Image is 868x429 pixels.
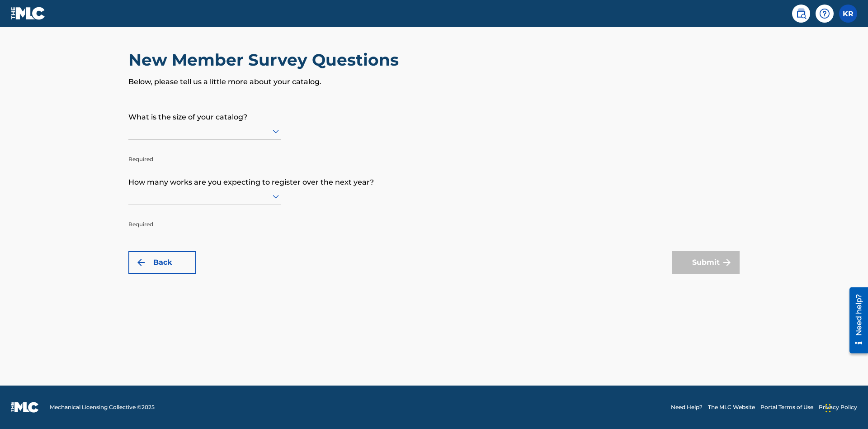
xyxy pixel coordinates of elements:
a: Need Help? [671,403,703,411]
a: Portal Terms of Use [760,403,813,411]
a: Public Search [792,5,810,23]
iframe: Resource Center [843,284,868,358]
div: Drag [826,395,831,422]
div: User Menu [839,5,857,23]
div: Help [816,5,834,23]
img: MLC Logo [11,7,46,20]
a: The MLC Website [708,403,755,411]
p: Required [128,207,281,229]
img: help [819,8,830,19]
h2: New Member Survey Questions [128,50,403,70]
img: 7ee5dd4eb1f8a8e3ef2f.svg [136,257,146,268]
img: logo [11,402,39,413]
p: Required [128,142,281,163]
p: How many works are you expecting to register over the next year? [128,163,740,188]
p: What is the size of your catalog? [128,98,740,123]
img: search [796,8,807,19]
button: Back [128,251,196,274]
span: Mechanical Licensing Collective © 2025 [50,403,155,411]
p: Below, please tell us a little more about your catalog. [128,76,740,87]
a: Privacy Policy [819,403,857,411]
iframe: Chat Widget [823,386,868,429]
